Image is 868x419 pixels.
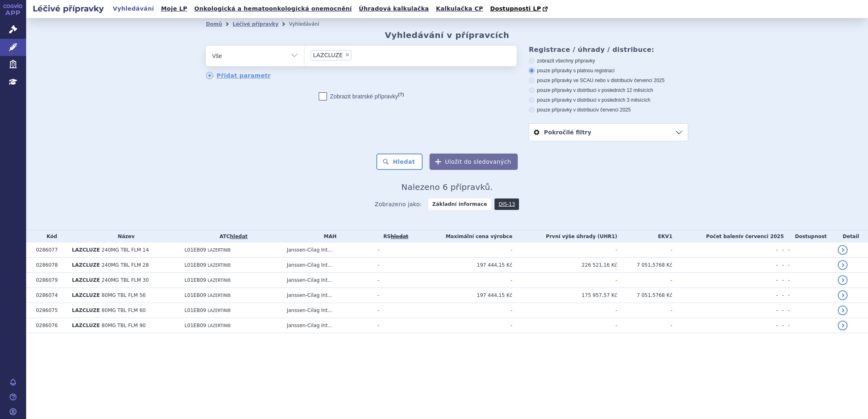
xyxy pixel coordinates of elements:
[617,230,672,243] th: EKV1
[345,52,350,57] span: ×
[180,230,282,243] th: ATC
[617,243,672,258] td: -
[778,273,784,288] td: -
[391,234,408,239] a: vyhledávání neobsahuje žádnou platnou referenční skupinu
[102,308,146,313] span: 80MG TBL FLM 60
[414,230,512,243] th: Maximální cena výrobce
[778,318,784,333] td: -
[391,234,408,239] del: hledat
[313,52,343,58] span: LAZCLUZE
[184,308,206,313] span: L01EB09
[208,278,230,283] span: LAZERTINIB
[838,321,848,330] a: detail
[529,107,688,113] label: pouze přípravky v distribuci
[529,58,688,64] label: zobrazit všechny přípravky
[512,243,617,258] td: -
[529,77,688,84] label: pouze přípravky ve SCAU nebo v distribuci
[208,248,230,252] span: LAZERTINIB
[374,243,414,258] td: -
[838,290,848,300] a: detail
[414,288,512,303] td: 197 444,15 Kč
[32,258,68,273] td: 0286078
[376,154,423,170] button: Hledat
[434,3,486,14] a: Kalkulačka CP
[617,303,672,318] td: -
[102,323,146,328] span: 80MG TBL FLM 90
[529,87,688,94] label: pouze přípravky v distribuci v posledních 12 měsících
[672,243,778,258] td: -
[206,72,271,79] a: Přidat parametr
[512,288,617,303] td: 175 957,57 Kč
[319,92,404,100] label: Zobrazit bratrské přípravky
[512,258,617,273] td: 226 521,16 Kč
[414,318,512,333] td: -
[529,124,688,141] a: Pokročilé filtry
[102,292,146,298] span: 80MG TBL FLM 56
[784,258,834,273] td: -
[672,258,778,273] td: -
[283,318,374,333] td: Janssen-Cilag Int...
[32,318,68,333] td: 0286076
[184,292,206,298] span: L01EB09
[208,263,230,267] span: LAZERTINIB
[374,258,414,273] td: -
[233,21,278,27] a: Léčivé přípravky
[208,293,230,298] span: LAZERTINIB
[672,230,784,243] th: Počet balení
[398,92,404,97] abbr: (?)
[672,273,778,288] td: -
[32,303,68,318] td: 0286075
[32,243,68,258] td: 0286077
[778,258,784,273] td: -
[784,230,834,243] th: Dostupnost
[778,288,784,303] td: -
[374,288,414,303] td: -
[374,230,414,243] th: RS
[102,247,149,253] span: 240MG TBL FLM 14
[68,230,180,243] th: Název
[596,107,631,113] span: v červenci 2025
[72,262,100,268] span: LAZCLUZE
[208,308,230,313] span: LAZERTINIB
[529,46,688,53] h3: Registrace / úhrady / distribuce:
[834,230,868,243] th: Detail
[72,247,100,253] span: LAZCLUZE
[354,50,358,60] input: LAZCLUZE
[72,292,100,298] span: LAZCLUZE
[206,21,222,27] a: Domů
[784,288,834,303] td: -
[740,234,784,239] span: v červenci 2025
[208,323,230,328] span: LAZERTINIB
[512,273,617,288] td: -
[192,3,354,14] a: Onkologická a hematoonkologická onemocnění
[672,318,778,333] td: -
[488,3,552,15] a: Dostupnosti LP
[428,198,491,210] strong: Základní informace
[230,234,248,239] a: hledat
[72,277,100,283] span: LAZCLUZE
[414,243,512,258] td: -
[283,288,374,303] td: Janssen-Cilag Int...
[72,308,100,313] span: LAZCLUZE
[838,245,848,255] a: detail
[283,273,374,288] td: Janssen-Cilag Int...
[512,230,617,243] th: První výše úhrady (UHR1)
[385,30,510,40] h2: Vyhledávání v přípravcích
[490,5,541,12] span: Dostupnosti LP
[375,198,422,210] span: Zobrazeno jako:
[26,3,110,14] h2: Léčivé přípravky
[617,273,672,288] td: -
[184,262,206,268] span: L01EB09
[184,323,206,328] span: L01EB09
[184,277,206,283] span: L01EB09
[784,318,834,333] td: -
[374,318,414,333] td: -
[110,3,157,14] a: Vyhledávání
[356,3,432,14] a: Úhradová kalkulačka
[430,154,518,170] button: Uložit do sledovaných
[72,323,100,328] span: LAZCLUZE
[414,273,512,288] td: -
[102,262,149,268] span: 240MG TBL FLM 28
[617,318,672,333] td: -
[414,303,512,318] td: -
